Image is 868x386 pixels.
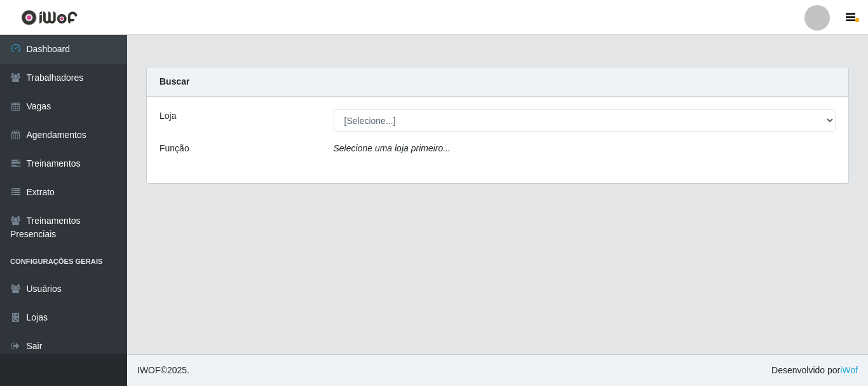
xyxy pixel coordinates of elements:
strong: Buscar [159,76,189,86]
label: Função [159,142,189,155]
img: CoreUI Logo [21,10,78,25]
span: Desenvolvido por [771,364,858,377]
span: IWOF [137,365,161,375]
label: Loja [159,109,176,123]
span: © 2025 . [137,364,189,377]
i: Selecione uma loja primeiro... [334,143,451,153]
a: iWof [840,365,858,375]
